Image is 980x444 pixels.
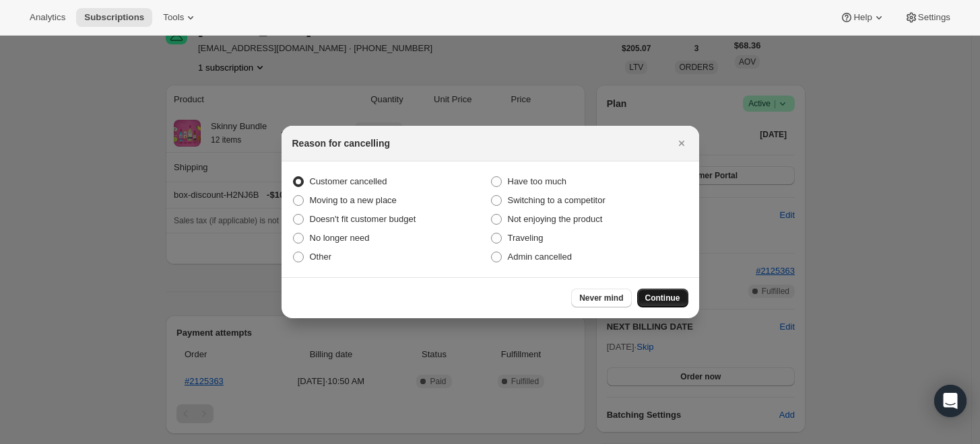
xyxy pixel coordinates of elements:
span: Traveling [508,233,544,243]
button: Continue [637,289,688,307]
button: Never mind [571,289,631,307]
button: Help [832,8,893,27]
span: Moving to a new place [310,195,397,205]
button: Settings [896,8,958,27]
span: Other [310,252,332,262]
span: Doesn't fit customer budget [310,214,416,224]
span: No longer need [310,233,370,243]
button: Tools [155,8,205,27]
button: Subscriptions [76,8,152,27]
span: Settings [918,12,950,23]
button: Close [672,134,691,153]
div: Open Intercom Messenger [934,385,967,417]
span: Have too much [508,176,566,186]
span: Tools [163,12,184,23]
span: Subscriptions [84,12,144,23]
span: Help [853,12,872,23]
button: Analytics [22,8,73,27]
h2: Reason for cancelling [292,137,390,150]
span: Analytics [30,12,65,23]
span: Admin cancelled [508,252,572,262]
span: Not enjoying the product [508,214,603,224]
span: Customer cancelled [310,176,387,186]
span: Continue [645,293,680,303]
span: Switching to a competitor [508,195,606,205]
span: Never mind [579,293,623,303]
